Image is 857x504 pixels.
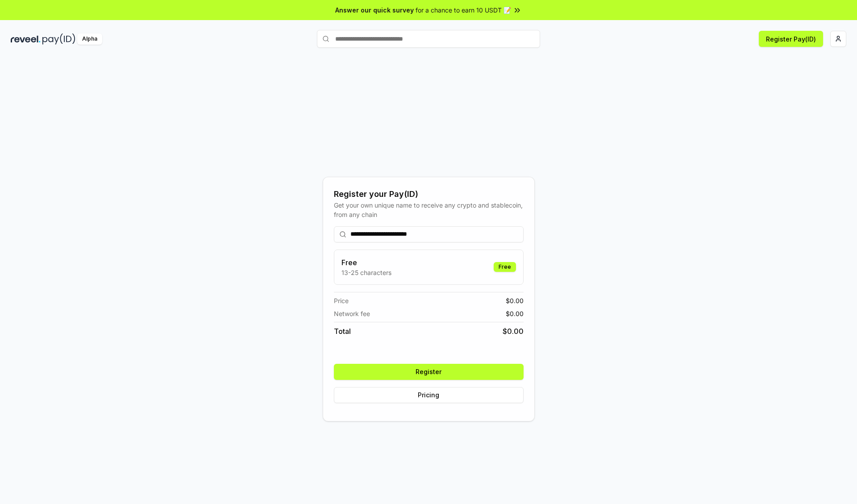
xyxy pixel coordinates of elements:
[335,5,414,15] span: Answer our quick survey
[506,309,524,318] span: $ 0.00
[334,326,351,337] span: Total
[341,257,391,268] h3: Free
[759,31,823,47] button: Register Pay(ID)
[334,296,349,305] span: Price
[334,200,524,219] div: Get your own unique name to receive any crypto and stablecoin, from any chain
[77,33,102,45] div: Alpha
[341,268,391,277] p: 13-25 characters
[334,188,524,200] div: Register your Pay(ID)
[506,296,524,305] span: $ 0.00
[334,364,524,380] button: Register
[42,33,75,45] img: pay_id
[334,387,524,403] button: Pricing
[494,262,516,272] div: Free
[11,33,41,45] img: reveel_dark
[334,309,370,318] span: Network fee
[503,326,524,337] span: $ 0.00
[416,5,511,15] span: for a chance to earn 10 USDT 📝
